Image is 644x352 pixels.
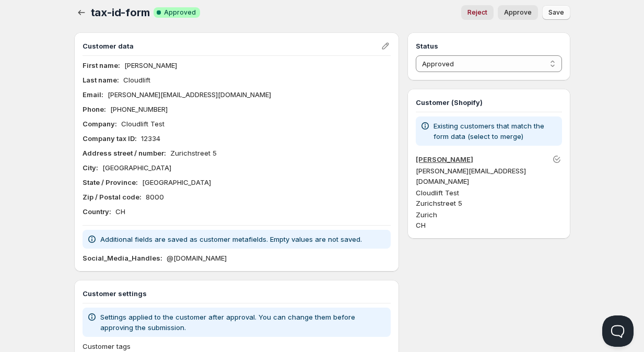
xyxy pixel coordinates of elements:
b: Social_Media_Handles : [83,254,162,262]
b: Company : [83,120,117,128]
button: Reject [461,5,494,20]
p: Settings applied to the customer after approval. You can change them before approving the submiss... [100,312,387,333]
b: Address street / number : [83,149,166,157]
span: Cloudlift Test Zurichstreet 5 [416,189,462,207]
p: [PERSON_NAME][EMAIL_ADDRESS][DOMAIN_NAME] [416,166,561,186]
b: Country : [83,207,111,216]
span: Reject [467,8,487,17]
b: Last name : [83,76,119,84]
p: [GEOGRAPHIC_DATA] [102,162,171,173]
p: [GEOGRAPHIC_DATA] [142,177,211,187]
p: Cloudlift Test [121,119,165,129]
p: CH [115,206,125,217]
a: [PERSON_NAME] [416,155,473,163]
button: Unlink [549,152,564,167]
p: Cloudlift [123,75,150,85]
p: Zurichstreet 5 [170,148,217,158]
button: Edit [378,39,393,53]
p: @[DOMAIN_NAME] [167,253,227,263]
b: Phone : [83,105,106,113]
b: Company tax ID : [83,134,137,143]
p: [PERSON_NAME] [124,60,177,71]
span: tax-id-form [91,6,150,19]
b: Zip / Postal code : [83,193,142,201]
span: Approved [164,8,196,17]
p: Existing customers that match the form data (select to merge) [434,121,557,142]
b: City : [83,163,98,172]
p: Additional fields are saved as customer metafields. Empty values are not saved. [100,234,362,244]
p: 12334 [141,133,160,144]
h3: Customer settings [83,288,391,299]
b: State / Province : [83,178,138,186]
p: [PHONE_NUMBER] [110,104,168,114]
p: 8000 [146,192,164,202]
h3: Customer data [83,41,381,51]
b: First name : [83,61,120,69]
h3: Status [416,41,561,51]
span: Customer tags [83,342,131,350]
span: Approve [504,8,532,17]
span: Save [548,8,564,17]
h3: Customer (Shopify) [416,97,561,108]
span: Zurich CH [416,210,437,229]
iframe: Help Scout Beacon - Open [602,315,634,347]
button: Approve [498,5,538,20]
p: [PERSON_NAME][EMAIL_ADDRESS][DOMAIN_NAME] [108,89,271,100]
b: Email : [83,90,103,99]
button: Save [542,5,570,20]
